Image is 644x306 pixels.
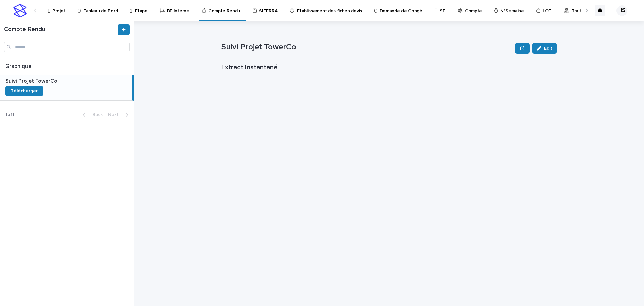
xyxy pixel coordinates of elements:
span: Next [108,112,123,117]
button: Edit [532,43,557,54]
h1: Compte Rendu [4,26,116,33]
a: Télécharger [5,86,43,96]
span: Télécharger [11,89,38,93]
span: Back [88,112,103,117]
h1: Extract Instantané [221,63,557,71]
input: Search [4,42,130,52]
span: Edit [544,46,552,51]
div: HS [616,5,627,16]
iframe: Extract Instantané [221,74,557,82]
button: Next [105,112,134,118]
p: Suivi Projet TowerCo [5,77,59,84]
img: stacker-logo-s-only.png [13,4,27,17]
button: Back [77,112,105,118]
p: Graphique [5,62,33,70]
p: Suivi Projet TowerCo [221,42,512,52]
